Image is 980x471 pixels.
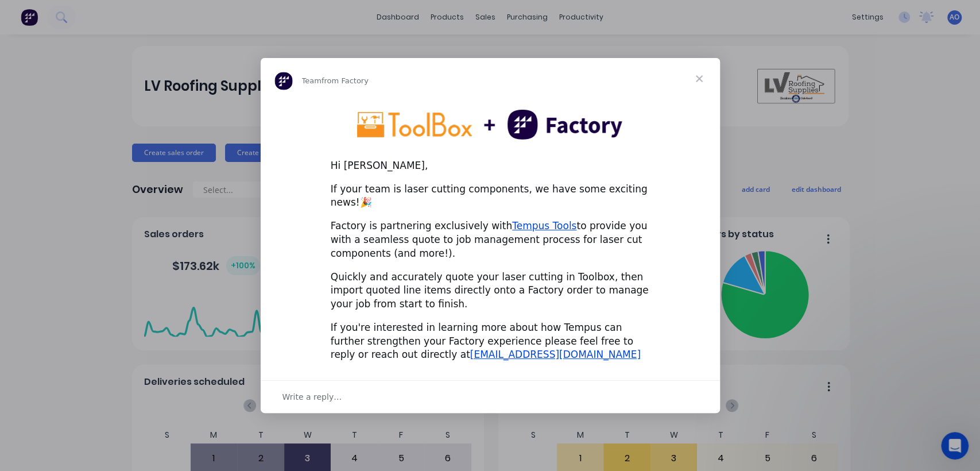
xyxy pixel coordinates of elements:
a: Tempus Tools [512,220,576,231]
div: Factory is partnering exclusively with to provide you with a seamless quote to job management pro... [331,219,650,260]
span: from Factory [321,76,369,85]
img: Profile image for Team [274,72,293,90]
div: Hi [PERSON_NAME], [331,159,650,173]
span: Close [679,58,720,99]
a: [EMAIL_ADDRESS][DOMAIN_NAME] [470,349,641,360]
div: If you're interested in learning more about how Tempus can further strengthen your Factory experi... [331,321,650,362]
div: Quickly and accurately quote your laser cutting in Toolbox, then import quoted line items directl... [331,271,650,311]
span: Team [302,76,321,85]
div: Open conversation and reply [261,380,720,413]
span: Write a reply… [282,389,342,404]
div: If your team is laser cutting components, we have some exciting news!🎉 [331,183,650,210]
